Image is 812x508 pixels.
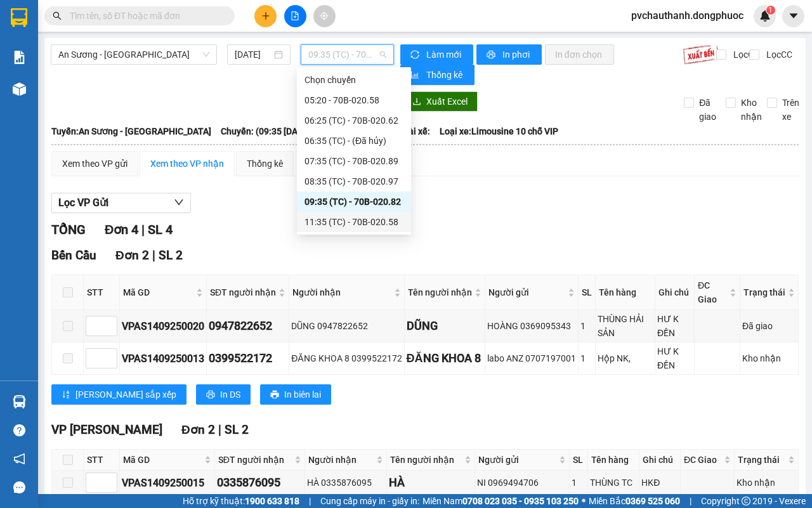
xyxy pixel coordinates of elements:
div: 1 [572,476,586,490]
td: 0399522172 [207,342,289,375]
th: STT [84,450,120,471]
span: printer [206,390,215,400]
span: bar-chart [410,70,421,81]
div: 11:35 (TC) - 70B-020.58 [304,215,403,229]
div: 05:20 - 70B-020.58 [304,93,403,107]
span: An Sương - Châu Thành [58,45,209,64]
input: 14/09/2025 [235,48,272,62]
button: aim [313,5,336,27]
div: Chọn chuyến [297,70,411,90]
span: | [152,248,155,263]
button: plus [254,5,277,27]
div: VPAS1409250013 [122,351,204,367]
span: down [174,197,184,207]
img: solution-icon [13,51,26,64]
div: DŨNG [407,317,483,335]
button: printerIn phơi [476,44,542,65]
span: printer [487,50,497,60]
span: Kho nhận [736,96,767,124]
button: printerIn biên lai [260,384,331,405]
span: Người nhận [292,285,391,299]
div: 09:35 (TC) - 70B-020.82 [304,195,403,209]
button: downloadXuất Excel [402,91,478,112]
span: Mã GD [123,453,202,467]
span: Đơn 2 [115,248,149,263]
div: THÙNG TC [590,476,637,490]
th: Tên hàng [596,275,656,310]
span: | [141,222,145,237]
div: HÀ 0335876095 [307,476,384,490]
span: In DS [220,388,240,401]
div: 1 [580,351,593,365]
span: sort-ascending [62,390,70,400]
span: Miền Bắc [589,494,680,508]
span: | [690,494,691,508]
span: Trạng thái [743,285,785,299]
span: Miền Nam [422,494,579,508]
button: printerIn DS [196,384,251,405]
strong: 0369 525 060 [625,496,680,506]
span: Trên xe [777,96,804,124]
span: 09:35 (TC) - 70B-020.82 [308,45,386,64]
div: DŨNG 0947822652 [291,319,402,333]
span: Thống kê [426,68,464,82]
div: NI 0969494706 [477,476,567,490]
button: file-add [284,5,306,27]
span: Làm mới [426,48,463,62]
div: 0947822652 [209,317,287,335]
div: Đã giao [742,319,796,333]
span: Cung cấp máy in - giấy in: [320,494,419,508]
div: HOÀNG 0369095343 [487,319,576,333]
div: 07:35 (TC) - 70B-020.89 [304,154,403,168]
div: ĐĂNG KHOA 8 0399522172 [291,351,402,365]
span: caret-down [788,10,799,22]
sup: 1 [766,6,775,15]
span: Loại xe: Limousine 10 chỗ VIP [440,124,558,138]
span: search [53,11,62,20]
div: Thống kê [247,157,283,171]
span: Người nhận [308,453,374,467]
span: aim [320,11,329,20]
td: ĐĂNG KHOA 8 [405,342,485,375]
span: Hỗ trợ kỹ thuật: [183,494,299,508]
th: SL [579,275,596,310]
div: 06:25 (TC) - 70B-020.62 [304,114,403,127]
th: Tên hàng [588,450,639,471]
span: notification [13,453,25,465]
div: 0335876095 [217,474,303,492]
div: HKĐ [641,476,678,490]
span: file-add [291,11,299,20]
td: VPAS1409250020 [120,310,207,342]
span: Đơn 2 [181,422,215,437]
span: SL 2 [159,248,183,263]
td: VPAS1409250015 [120,471,215,495]
td: VPAS1409250013 [120,342,207,375]
span: Lọc CC [761,48,794,62]
span: ĐC Giao [684,453,721,467]
td: 0947822652 [207,310,289,342]
div: 0399522172 [209,349,287,367]
td: HÀ [387,471,475,495]
span: Tài xế: [403,124,430,138]
input: Tìm tên, số ĐT hoặc mã đơn [70,9,219,23]
div: labo ANZ 0707197001 [487,351,576,365]
button: caret-down [782,5,804,27]
div: Chọn chuyến [304,73,403,87]
div: THÙNG HẢI SẢN [598,312,653,340]
span: question-circle [13,424,25,436]
button: In đơn chọn [545,44,614,65]
img: 9k= [683,44,719,65]
div: VPAS1409250015 [122,475,213,491]
button: Lọc VP Gửi [51,193,191,213]
span: 1 [768,6,773,15]
img: logo-vxr [11,8,27,27]
div: Hộp NK, [598,351,653,365]
span: Mã GD [123,285,193,299]
span: Bến Cầu [51,248,96,263]
div: Xem theo VP nhận [150,157,224,171]
span: ⚪️ [582,498,586,504]
span: SĐT người nhận [218,453,292,467]
td: 0335876095 [215,471,305,495]
img: icon-new-feature [759,10,771,22]
img: warehouse-icon [13,82,26,96]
